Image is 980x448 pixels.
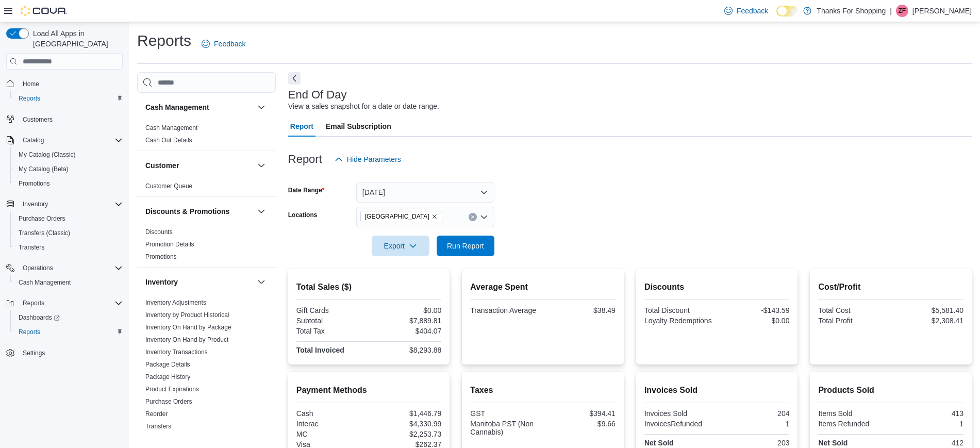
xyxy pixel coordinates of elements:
[197,34,250,54] a: Feedback
[360,211,442,222] span: Southdale
[437,236,494,256] button: Run Report
[14,212,70,225] a: Purchase Orders
[145,253,177,260] a: Promotions
[137,30,191,51] h1: Reports
[818,317,889,325] div: Total Profit
[644,317,715,325] div: Loyalty Redemptions
[818,439,848,447] strong: Net Sold
[19,77,123,90] span: Home
[14,177,123,190] span: Promotions
[19,313,60,322] span: Dashboards
[19,113,57,126] a: Customers
[371,409,442,418] div: $1,446.79
[137,180,276,196] div: Customer
[10,211,127,226] button: Purchase Orders
[14,163,123,175] span: My Catalog (Beta)
[818,409,889,418] div: Items Sold
[29,28,123,49] span: Load All Apps in [GEOGRAPHIC_DATA]
[14,227,123,239] span: Transfers (Classic)
[893,439,964,447] div: 412
[371,420,442,428] div: $4,330.99
[145,422,171,430] span: Transfers
[23,200,48,208] span: Inventory
[145,386,199,393] a: Product Expirations
[2,261,127,275] button: Operations
[10,226,127,240] button: Transfers (Classic)
[720,1,772,21] a: Feedback
[2,112,127,127] button: Customers
[288,72,301,85] button: Next
[296,430,367,438] div: MC
[255,276,268,288] button: Inventory
[470,281,616,293] h2: Average Spent
[145,336,228,343] a: Inventory On Hand by Product
[145,160,253,171] button: Customer
[145,410,168,418] a: Reorder
[145,124,197,131] a: Cash Management
[145,336,228,344] span: Inventory On Hand by Product
[14,212,123,225] span: Purchase Orders
[137,122,276,151] div: Cash Management
[145,182,192,190] span: Customer Queue
[137,296,276,437] div: Inventory
[347,154,401,164] span: Hide Parameters
[896,5,908,17] div: Zander Finch
[19,328,40,336] span: Reports
[10,162,127,176] button: My Catalog (Beta)
[14,276,123,289] span: Cash Management
[23,80,39,88] span: Home
[145,228,173,236] a: Discounts
[470,409,541,418] div: GST
[817,5,886,17] p: Thanks For Shopping
[14,241,48,254] a: Transfers
[644,384,790,396] h2: Invoices Sold
[19,198,52,210] button: Inventory
[818,281,964,293] h2: Cost/Profit
[893,306,964,314] div: $5,581.40
[330,149,405,170] button: Hide Parameters
[288,186,325,194] label: Date Range
[214,39,245,49] span: Feedback
[14,148,80,161] a: My Catalog (Classic)
[23,349,45,357] span: Settings
[326,116,391,137] span: Email Subscription
[719,306,790,314] div: -$143.59
[19,214,65,223] span: Purchase Orders
[14,311,123,324] span: Dashboards
[912,5,972,17] p: [PERSON_NAME]
[371,327,442,335] div: $404.07
[365,211,429,222] span: [GEOGRAPHIC_DATA]
[19,198,123,210] span: Inventory
[14,177,54,190] a: Promotions
[145,348,208,356] span: Inventory Transactions
[818,384,964,396] h2: Products Sold
[145,349,208,356] a: Inventory Transactions
[296,327,367,335] div: Total Tax
[19,179,50,188] span: Promotions
[145,102,253,112] button: Cash Management
[145,241,194,248] a: Promotion Details
[890,5,892,17] p: |
[545,420,616,428] div: $9.66
[10,147,127,162] button: My Catalog (Classic)
[893,420,964,428] div: 1
[23,115,53,124] span: Customers
[2,197,127,211] button: Inventory
[2,345,127,360] button: Settings
[290,116,313,137] span: Report
[296,409,367,418] div: Cash
[14,227,74,239] a: Transfers (Classic)
[255,159,268,172] button: Customer
[545,409,616,418] div: $394.41
[378,236,423,256] span: Export
[2,296,127,310] button: Reports
[10,240,127,255] button: Transfers
[10,275,127,290] button: Cash Management
[2,133,127,147] button: Catalog
[447,241,484,251] span: Run Report
[737,6,768,16] span: Feedback
[296,384,442,396] h2: Payment Methods
[288,89,347,101] h3: End Of Day
[19,262,57,274] button: Operations
[296,281,442,293] h2: Total Sales ($)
